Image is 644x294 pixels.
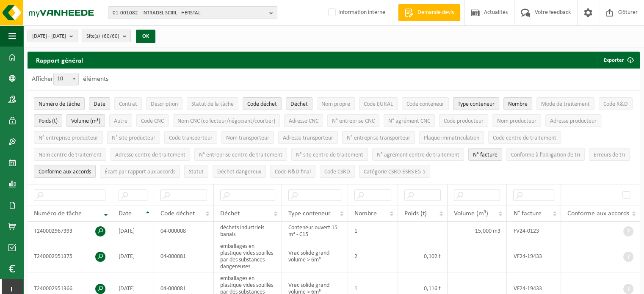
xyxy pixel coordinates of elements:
[388,118,430,124] span: N° agrément CNC
[34,114,62,127] button: Poids (t)Poids (t): Activate to sort
[364,169,426,175] span: Catégorie CSRD ESRS E5-5
[507,240,561,272] td: VF24-19433
[100,165,180,178] button: Écart par rapport aux accordsÉcart par rapport aux accords: Activate to sort
[288,210,331,217] span: Type conteneur
[82,30,131,42] button: Site(s)(60/60)
[39,152,102,158] span: Nom centre de traitement
[364,101,393,107] span: Code EURAL
[108,6,277,19] button: 01-001082 - INTRADEL SCIRL - HERSTAL
[282,240,348,272] td: Vrac solide grand volume > 6m³
[71,118,100,124] span: Volume (m³)
[290,101,308,107] span: Déchet
[34,148,106,161] button: Nom centre de traitementNom centre de traitement: Activate to sort
[536,97,594,110] button: Mode de traitementMode de traitement: Activate to sort
[404,210,427,217] span: Poids (t)
[191,101,234,107] span: Statut de la tâche
[342,131,415,144] button: N° entreprise transporteurN° entreprise transporteur: Activate to sort
[112,135,155,141] span: N° site producteur
[173,114,280,127] button: Nom CNC (collecteur/négociant/courtier)Nom CNC (collecteur/négociant/courtier): Activate to sort
[284,114,323,127] button: Adresse CNCAdresse CNC: Activate to sort
[326,6,385,19] label: Information interne
[141,118,164,124] span: Code CNC
[545,114,601,127] button: Adresse producteurAdresse producteur: Activate to sort
[286,97,312,110] button: DéchetDéchet: Activate to sort
[199,152,282,158] span: N° entreprise centre de traitement
[589,148,630,161] button: Erreurs de triErreurs de tri: Activate to sort
[599,97,633,110] button: Code R&DCode R&amp;D: Activate to sort
[506,148,585,161] button: Conforme à l’obligation de tri : Activate to sort
[594,152,625,158] span: Erreurs de tri
[282,222,348,240] td: Conteneur ouvert 15 m³ - C15
[34,97,85,110] button: Numéro de tâcheNuméro de tâche: Activate to remove sorting
[151,101,178,107] span: Description
[321,101,350,107] span: Nom propre
[221,131,274,144] button: Nom transporteurNom transporteur: Activate to sort
[53,73,79,85] span: 10
[136,114,169,127] button: Code CNCCode CNC: Activate to sort
[177,118,275,124] span: Nom CNC (collecteur/négociant/courtier)
[384,114,435,127] button: N° agrément CNCN° agrément CNC: Activate to sort
[102,33,119,39] count: (60/60)
[347,135,410,141] span: N° entreprise transporteur
[214,222,282,240] td: déchets industriels banals
[283,135,333,141] span: Adresse transporteur
[114,118,127,124] span: Autre
[270,165,315,178] button: Code R&D finalCode R&amp;D final: Activate to sort
[453,97,499,110] button: Type conteneurType conteneur: Activate to sort
[458,101,495,107] span: Type conteneur
[28,52,91,69] h2: Rapport général
[111,148,190,161] button: Adresse centre de traitementAdresse centre de traitement: Activate to sort
[348,240,398,272] td: 2
[324,169,350,175] span: Code CSRD
[488,131,561,144] button: Code centre de traitementCode centre de traitement: Activate to sort
[32,76,108,82] label: Afficher éléments
[513,210,541,217] span: N° facture
[113,7,266,19] span: 01-001082 - INTRADEL SCIRL - HERSTAL
[597,52,639,69] button: Exporter
[402,97,449,110] button: Code conteneurCode conteneur: Activate to sort
[119,101,137,107] span: Contrat
[424,135,479,141] span: Plaque immatriculation
[354,210,377,217] span: Nombre
[32,30,66,43] span: [DATE] - [DATE]
[136,30,155,43] button: OK
[454,210,488,217] span: Volume (m³)
[541,101,590,107] span: Mode de traitement
[86,30,119,43] span: Site(s)
[497,118,536,124] span: Nom producteur
[169,135,213,141] span: Code transporteur
[160,210,195,217] span: Code déchet
[94,101,105,107] span: Date
[275,169,311,175] span: Code R&D final
[112,240,154,272] td: [DATE]
[550,118,597,124] span: Adresse producteur
[289,118,318,124] span: Adresse CNC
[359,97,398,110] button: Code EURALCode EURAL: Activate to sort
[164,131,217,144] button: Code transporteurCode transporteur: Activate to sort
[415,8,456,17] span: Demande devis
[34,210,82,217] span: Numéro de tâche
[448,222,507,240] td: 15,000 m3
[320,165,355,178] button: Code CSRDCode CSRD: Activate to sort
[39,101,80,107] span: Numéro de tâche
[112,222,154,240] td: [DATE]
[503,97,532,110] button: NombreNombre: Activate to sort
[348,222,398,240] td: 1
[28,240,112,272] td: T240002951375
[109,114,132,127] button: AutreAutre: Activate to sort
[107,131,160,144] button: N° site producteurN° site producteur : Activate to sort
[217,169,261,175] span: Déchet dangereux
[567,210,629,217] span: Conforme aux accords
[372,148,464,161] button: N° agrément centre de traitementN° agrément centre de traitement: Activate to sort
[154,222,214,240] td: 04-000008
[278,131,338,144] button: Adresse transporteurAdresse transporteur: Activate to sort
[247,101,277,107] span: Code déchet
[54,73,78,85] span: 10
[154,240,214,272] td: 04-000081
[119,210,132,217] span: Date
[291,148,368,161] button: N° site centre de traitementN° site centre de traitement: Activate to sort
[317,97,355,110] button: Nom propreNom propre: Activate to sort
[398,4,460,21] a: Demande devis
[406,101,444,107] span: Code conteneur
[189,169,204,175] span: Statut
